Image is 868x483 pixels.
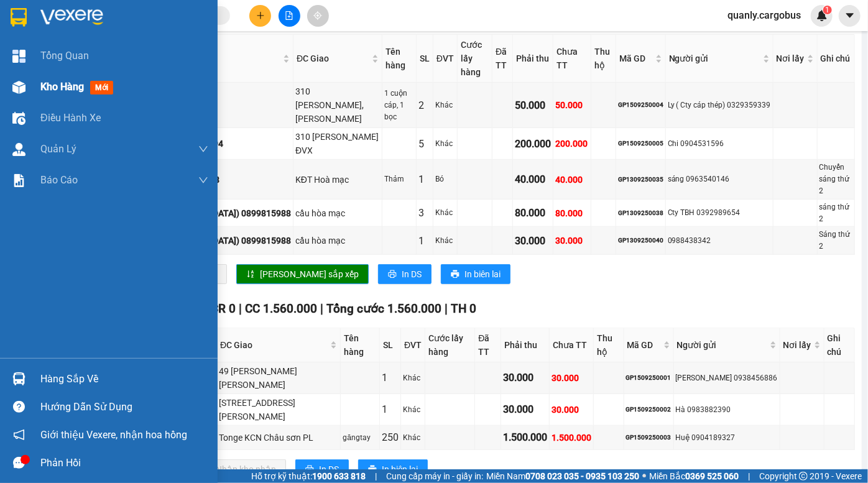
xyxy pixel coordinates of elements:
strong: 0369 525 060 [685,471,739,481]
span: quanly.cargobus [718,7,811,23]
span: notification [13,429,25,441]
span: CC 1.560.000 [245,301,317,316]
span: copyright [799,472,808,481]
span: ĐC Giao [297,52,369,65]
div: 1 [382,370,399,385]
button: caret-down [839,5,861,27]
div: 40.000 [515,172,551,187]
td: GP1309250040 [616,227,666,255]
span: Mã GD [627,338,661,352]
button: printerIn DS [378,264,432,284]
span: down [198,144,208,154]
strong: 1900 633 818 [312,471,366,481]
div: sáng 0963540146 [668,173,771,185]
div: Thảm [384,173,414,185]
span: file-add [285,11,293,20]
td: GP1509250001 [624,362,674,394]
div: Huệ 0904189327 [676,432,778,444]
th: Thu hộ [594,328,624,362]
span: Báo cáo [40,172,78,188]
div: Khác [435,138,455,150]
td: GP1509250002 [624,394,674,426]
span: 1 [825,6,829,14]
div: Khác [403,404,423,416]
div: GP1509250002 [626,405,672,415]
span: Tổng Quan [40,48,89,63]
div: [STREET_ADDRESS][PERSON_NAME] [219,396,338,423]
span: In DS [402,267,422,281]
div: GP1509250001 [626,373,672,383]
span: ⚪️ [642,474,646,479]
div: Cty TBH 0392989654 [668,207,771,219]
span: caret-down [844,10,856,21]
button: aim [307,5,329,27]
div: 0988438342 [668,235,771,247]
th: Cước lấy hàng [458,35,492,83]
span: Cung cấp máy in - giấy in: [386,469,483,483]
td: GP1509250003 [624,426,674,450]
td: GP1309250038 [616,200,666,228]
th: SL [380,328,401,362]
div: 1.500.000 [503,430,547,445]
th: Chưa TT [550,328,594,362]
div: GP1509250004 [618,100,663,110]
div: 310 [PERSON_NAME],[PERSON_NAME] [295,85,380,126]
div: Phản hồi [40,454,208,472]
div: Hàng sắp về [40,370,208,389]
div: 5 [418,136,431,152]
div: 80.000 [515,205,551,221]
span: | [239,301,242,316]
th: Phải thu [501,328,550,362]
button: printerIn biên lai [441,264,510,284]
span: Miền Bắc [649,469,739,483]
th: ĐVT [433,35,458,83]
span: In biên lai [382,462,418,476]
button: plus [249,5,271,27]
span: Giới thiệu Vexere, nhận hoa hồng [40,427,187,443]
span: [PERSON_NAME] sắp xếp [260,267,359,281]
span: aim [313,11,322,20]
span: Người gửi [677,338,767,352]
span: Người gửi [669,52,760,65]
span: Tổng cước 1.560.000 [326,301,441,316]
span: Nơi lấy [783,338,811,352]
div: 50.000 [555,98,588,112]
img: dashboard-icon [12,50,25,63]
div: 310 [PERSON_NAME] ĐVX [295,130,380,157]
span: Miền Nam [486,469,639,483]
div: 1.500.000 [552,431,591,444]
strong: 0708 023 035 - 0935 103 250 [525,471,639,481]
td: GP1309250035 [616,160,666,200]
th: Phải thu [513,35,553,83]
sup: 1 [823,6,832,14]
div: Hướng dẫn sử dụng [40,398,208,416]
div: Khác [403,432,423,444]
div: Chi 0904531596 [668,138,771,150]
th: Tên hàng [341,328,380,362]
div: 1 cuộn cáp, 1 bọc [384,88,414,123]
th: Đã TT [475,328,501,362]
img: solution-icon [12,174,25,187]
div: 3 [418,205,431,221]
span: printer [388,270,397,280]
span: printer [305,465,314,475]
div: Sáng thứ 2 [820,229,852,252]
div: 1 [418,233,431,249]
div: găngtay [343,432,377,444]
div: [PERSON_NAME] 0938456886 [676,372,778,384]
div: 30.000 [515,233,551,249]
div: GP1309250040 [618,236,663,246]
th: Ghi chú [824,328,855,362]
th: Đã TT [492,35,513,83]
span: ĐC Giao [220,338,328,352]
div: 50.000 [515,98,551,113]
img: logo-vxr [11,8,27,27]
div: cầu hòa mạc [295,206,380,220]
div: Chuyến sáng thứ 2 [820,162,852,197]
span: down [198,175,208,185]
div: 49 [PERSON_NAME] [PERSON_NAME] [219,364,338,392]
span: Kho hàng [40,81,84,93]
th: SL [417,35,433,83]
span: Quản Lý [40,141,76,157]
div: 30.000 [552,371,591,385]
